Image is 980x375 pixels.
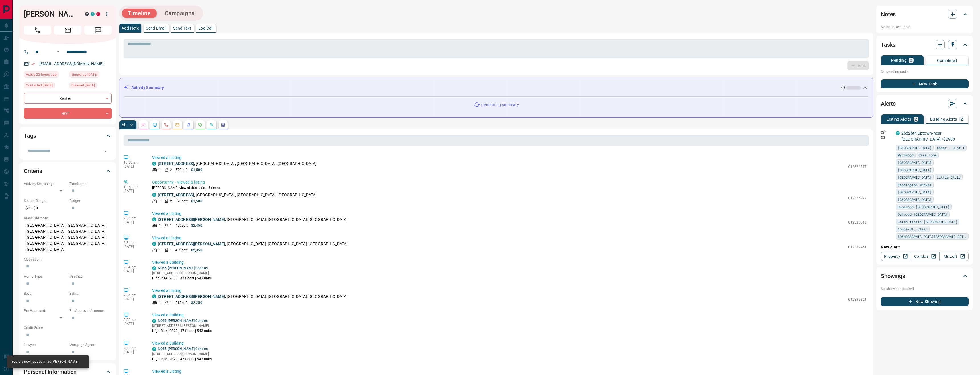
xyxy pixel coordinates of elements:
p: 570 sqft [175,199,188,204]
p: 2:33 pm [124,346,144,350]
div: mrloft.ca [85,12,89,16]
button: Timeline [122,9,157,18]
h2: Showings [881,271,905,281]
span: [GEOGRAPHIC_DATA] [898,160,932,165]
p: 2:34 pm [124,241,144,245]
p: [STREET_ADDRESS][PERSON_NAME] [152,323,212,328]
p: 1 [170,300,172,305]
a: Condos [910,252,939,261]
p: [PERSON_NAME] viewed this listing 6 times [152,185,867,190]
button: Open [55,48,62,55]
svg: Emails [175,123,180,127]
p: Beds: [24,291,66,296]
p: Pre-Approval Amount: [69,308,112,313]
span: [GEOGRAPHIC_DATA] [898,174,932,180]
p: [DATE] [124,350,144,354]
p: Viewed a Building [152,340,867,346]
p: [STREET_ADDRESS][PERSON_NAME] [152,271,212,276]
p: 2:33 pm [124,318,144,322]
p: High-Rise | 2023 | 47 floors | 543 units [152,328,212,333]
p: C12326277 [848,195,867,201]
p: [STREET_ADDRESS][PERSON_NAME] [152,351,212,357]
a: 2bd2bth Uptown/near [GEOGRAPHIC_DATA] <$2900 [901,131,955,141]
p: All [122,123,126,127]
div: Showings [881,269,969,283]
p: Timeframe: [69,181,112,186]
p: Viewed a Listing [152,288,867,294]
h2: Criteria [24,166,42,176]
p: 2:34 pm [124,293,144,297]
span: [GEOGRAPHIC_DATA] [898,167,932,173]
svg: Notes [141,123,146,127]
p: $0 - $0 [24,203,66,213]
h2: Tasks [881,40,895,49]
p: [DATE] [124,220,144,224]
span: Casa Loma [919,152,937,158]
p: 515 sqft [175,300,188,305]
p: Viewed a Building [152,259,867,265]
div: Notes [881,7,969,21]
h2: Tags [24,131,36,140]
p: 570 sqft [175,167,188,172]
span: Contacted [DATE] [26,83,53,88]
a: NO55 [PERSON_NAME] Condos [158,266,208,270]
span: Yonge-St. Clair [898,226,928,232]
p: , [GEOGRAPHIC_DATA], [GEOGRAPHIC_DATA], [GEOGRAPHIC_DATA] [158,217,348,222]
p: C12337451 [848,244,867,250]
p: 1 [170,223,172,228]
span: Humewood-[GEOGRAPHIC_DATA] [898,204,950,210]
p: [DATE] [124,189,144,193]
p: , [GEOGRAPHIC_DATA], [GEOGRAPHIC_DATA], [GEOGRAPHIC_DATA] [158,161,317,167]
button: New Showing [881,297,969,306]
div: condos.ca [152,193,156,197]
p: Search Range: [24,198,66,203]
p: $2,350 [191,248,202,253]
div: Activity Summary [124,83,869,93]
p: 2:36 pm [124,216,144,220]
span: Active 22 hours ago [26,72,57,77]
div: condos.ca [152,242,156,246]
p: Viewed a Building [152,312,867,318]
p: $2,450 [191,223,202,228]
svg: Opportunities [209,123,214,127]
a: [EMAIL_ADDRESS][DOMAIN_NAME] [39,61,104,66]
span: Message [84,26,112,35]
span: [GEOGRAPHIC_DATA] [898,197,932,202]
div: condos.ca [152,347,156,351]
span: Signed up [DATE] [71,72,97,77]
button: New Task [881,79,969,88]
p: Building Alerts [930,117,957,121]
p: , [GEOGRAPHIC_DATA], [GEOGRAPHIC_DATA], [GEOGRAPHIC_DATA] [158,192,317,198]
p: C12325518 [848,220,867,225]
div: Criteria [24,164,112,178]
svg: Lead Browsing Activity [152,123,157,127]
div: You are now logged in as [PERSON_NAME] [11,357,78,366]
div: condos.ca [91,12,95,16]
p: 1 [170,248,172,253]
div: HOT [24,108,112,119]
p: generating summary [481,102,519,108]
p: Home Type: [24,274,66,279]
div: Wed May 21 2025 [24,82,66,90]
p: 2 [170,199,172,204]
div: condos.ca [152,162,156,166]
div: Alerts [881,97,969,110]
p: 1 [159,199,161,204]
span: [GEOGRAPHIC_DATA] [898,189,932,195]
svg: Email Verified [31,62,35,66]
a: Property [881,252,910,261]
svg: Calls [164,123,168,127]
span: Call [24,26,51,35]
div: condos.ca [152,217,156,221]
a: Mr.Loft [939,252,969,261]
h2: Notes [881,10,896,19]
p: 10:50 am [124,160,144,164]
div: Tasks [881,38,969,51]
p: Budget: [69,198,112,203]
span: Oakwood-[GEOGRAPHIC_DATA] [898,211,948,217]
p: Activity Summary [131,85,164,91]
p: $1,500 [191,199,202,204]
span: [GEOGRAPHIC_DATA] [898,145,932,151]
span: Corso Italia-[GEOGRAPHIC_DATA] [898,219,957,224]
p: 459 sqft [175,223,188,228]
